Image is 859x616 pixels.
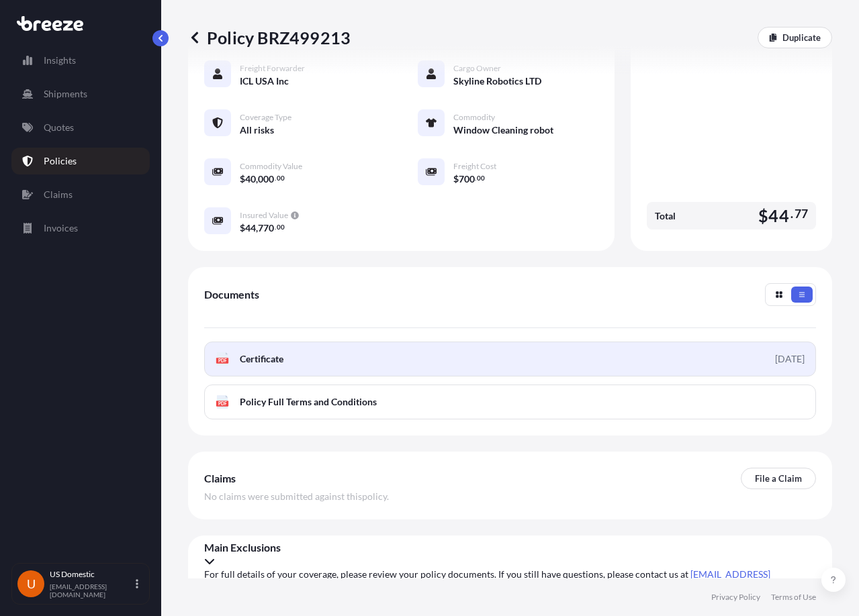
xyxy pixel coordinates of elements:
span: Insured Value [240,210,288,221]
span: For full details of your coverage, please review your policy documents. If you still have questio... [204,568,816,595]
span: ICL USA Inc [240,74,289,88]
span: . [475,176,476,181]
span: Coverage Type [240,112,291,123]
span: Skyline Robotics LTD [453,74,541,88]
span: 00 [277,176,285,181]
a: Policies [11,148,150,174]
a: PDFPolicy Full Terms and Conditions [204,384,816,419]
span: Total [655,209,676,223]
text: PDF [218,358,227,363]
span: 44 [768,207,788,224]
p: Policies [44,154,77,168]
span: Window Cleaning robot [453,123,553,137]
span: . [790,210,793,218]
span: 00 [277,225,285,229]
a: Terms of Use [771,592,816,603]
span: 000 [258,174,274,184]
p: Claims [44,188,73,201]
span: No claims were submitted against this policy . [204,490,389,503]
p: Insights [44,54,76,67]
span: $ [758,207,768,224]
a: Claims [11,181,150,208]
span: U [27,577,36,591]
span: . [275,225,276,229]
span: , [256,174,258,184]
a: Quotes [11,114,150,141]
span: 44 [245,223,256,233]
span: Commodity Value [240,161,302,172]
div: Main Exclusions [204,541,816,568]
span: 00 [477,176,485,181]
span: $ [240,174,245,184]
span: . [275,176,276,181]
span: Commodity [453,112,495,123]
span: $ [240,223,245,233]
span: Policy Full Terms and Conditions [240,395,377,409]
span: 700 [459,174,475,184]
span: 40 [245,174,256,184]
span: 770 [258,223,274,233]
span: , [256,223,258,233]
span: Main Exclusions [204,541,816,554]
span: Documents [204,288,259,301]
a: Shipments [11,81,150,107]
text: PDF [218,401,227,406]
p: Quotes [44,121,74,134]
span: Certificate [240,352,283,366]
span: Claims [204,472,236,485]
p: Shipments [44,87,87,101]
span: Freight Cost [453,161,496,172]
span: 77 [795,210,808,218]
a: File a Claim [741,468,816,489]
div: [DATE] [775,352,805,366]
span: $ [453,174,459,184]
a: Insights [11,47,150,74]
p: US Domestic [50,569,133,580]
a: Invoices [11,215,150,242]
a: Duplicate [758,27,832,48]
p: [EMAIL_ADDRESS][DOMAIN_NAME] [50,582,133,599]
a: PDFCertificate[DATE] [204,342,816,376]
p: Policy BRZ499213 [188,27,351,48]
p: File a Claim [755,472,802,485]
a: Privacy Policy [711,592,760,603]
span: All risks [240,123,274,137]
p: Invoices [44,221,78,235]
p: Duplicate [782,31,821,44]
